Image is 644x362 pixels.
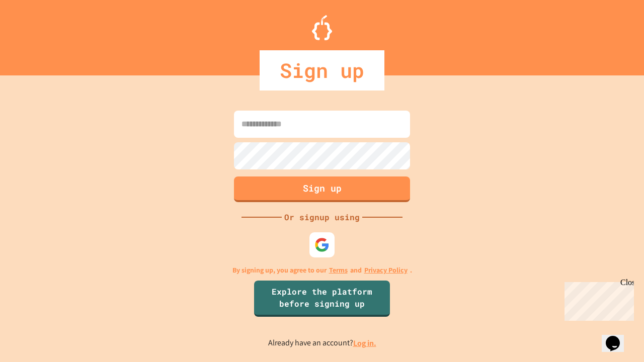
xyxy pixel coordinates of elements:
[282,211,362,223] div: Or signup using
[312,15,332,40] img: Logo.svg
[234,176,410,202] button: Sign up
[560,278,634,321] iframe: chat widget
[353,338,376,348] a: Log in.
[268,337,376,349] p: Already have an account?
[329,265,348,276] a: Terms
[254,281,390,317] a: Explore the platform before signing up
[602,322,634,352] iframe: chat widget
[314,237,330,252] img: google-icon.svg
[364,265,408,276] a: Privacy Policy
[232,265,412,276] p: By signing up, you agree to our and .
[260,50,384,90] div: Sign up
[4,4,69,64] div: Chat with us now!Close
